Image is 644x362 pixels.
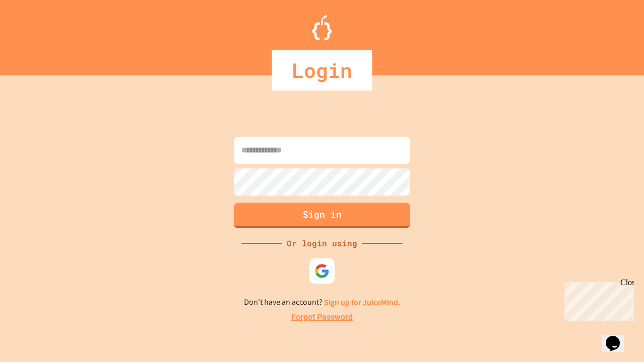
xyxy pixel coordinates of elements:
div: Or login using [282,237,362,249]
iframe: chat widget [560,278,634,321]
div: Login [272,50,372,90]
a: Forgot Password [291,311,353,323]
div: Chat with us now!Close [4,4,69,64]
p: Don't have an account? [244,296,400,309]
button: Sign in [234,203,410,228]
a: Sign up for JuiceMind. [324,297,400,308]
img: google-icon.svg [314,263,330,279]
iframe: chat widget [602,322,634,352]
img: Logo.svg [312,15,332,40]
